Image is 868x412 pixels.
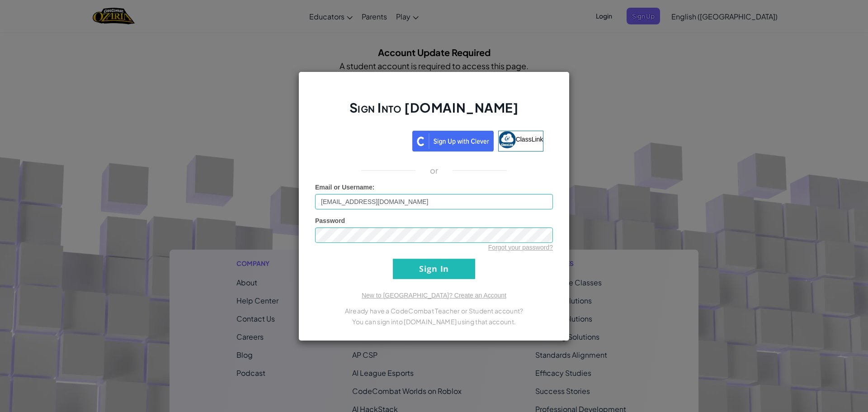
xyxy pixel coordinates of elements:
[393,259,475,279] input: Sign In
[315,316,553,327] p: You can sign into [DOMAIN_NAME] using that account.
[488,244,553,251] a: Forgot your password?
[315,305,553,316] p: Already have a CodeCombat Teacher or Student account?
[315,183,375,192] label: :
[412,131,494,152] img: clever_sso_button@2x.png
[315,217,345,224] span: Password
[499,131,516,148] img: classlink-logo-small.png
[516,135,543,142] span: ClassLink
[315,184,373,191] span: Email or Username
[362,292,506,299] a: New to [GEOGRAPHIC_DATA]? Create an Account
[430,165,439,176] p: or
[315,99,553,125] h2: Sign Into [DOMAIN_NAME]
[320,130,412,150] iframe: Sign in with Google Button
